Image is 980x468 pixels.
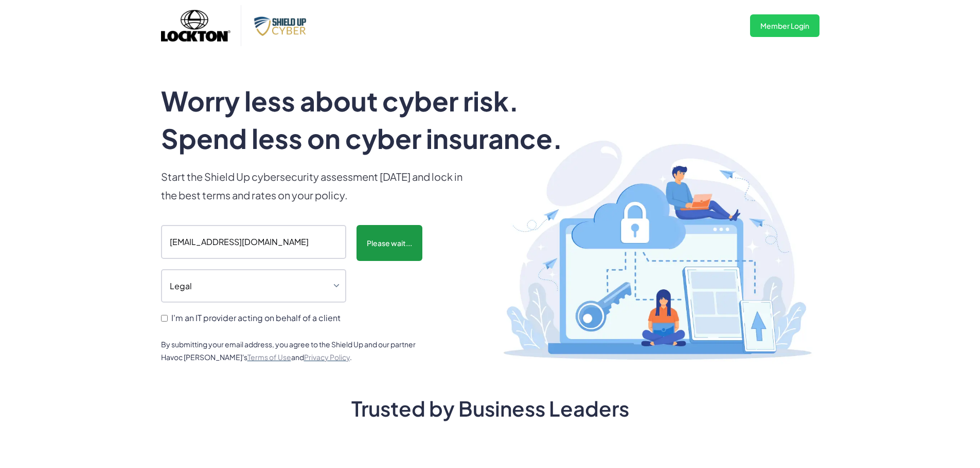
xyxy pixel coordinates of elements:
input: Please wait... [357,225,422,261]
h1: Worry less about cyber risk. Spend less on cyber insurance. [161,82,589,157]
a: Privacy Policy [304,352,350,362]
img: Shield Up Cyber Logo [252,14,313,38]
img: Lockton [161,3,230,49]
h2: Trusted by Business Leaders [197,396,783,421]
input: I'm an IT provider acting on behalf of a client [161,315,168,322]
span: I'm an IT provider acting on behalf of a client [171,313,341,323]
div: By submitting your email address, you agree to the Shield Up and our partner Havoc [PERSON_NAME]'... [161,338,429,364]
a: Member Login [750,14,819,37]
input: Enter your company email [161,225,346,259]
a: Terms of Use [247,352,291,362]
p: Start the Shield Up cybersecurity assessment [DATE] and lock in the best terms and rates on your ... [161,167,470,204]
form: scanform [161,225,429,326]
